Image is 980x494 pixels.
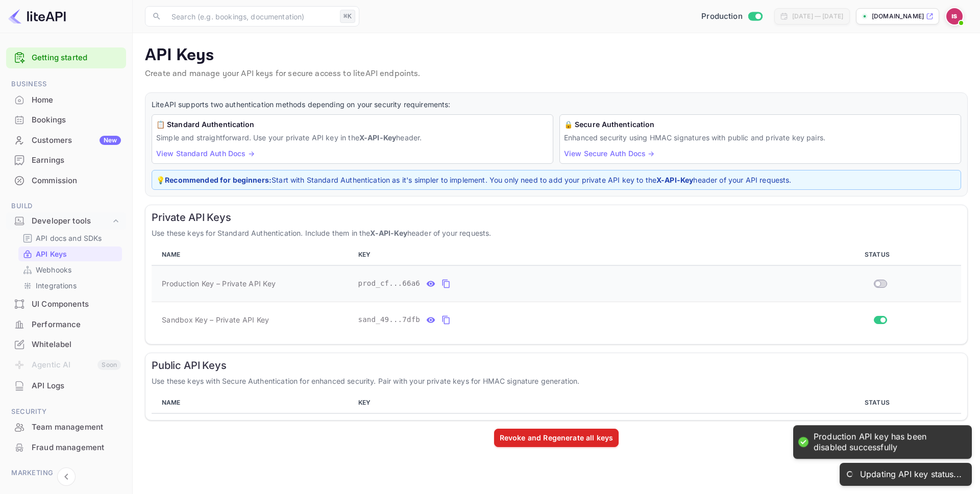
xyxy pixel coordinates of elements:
[6,171,126,190] a: Commission
[6,151,126,170] div: Earnings
[6,417,126,436] a: Team management
[6,294,126,314] div: UI Components
[32,114,121,126] div: Bookings
[6,376,126,396] div: API Logs
[564,119,957,130] h6: 🔒 Secure Authentication
[500,432,614,443] div: Revoke and Regenerate all keys
[36,249,67,259] p: API Keys
[6,335,126,355] div: Whitelabel
[32,135,121,146] div: Customers
[6,315,126,335] div: Performance
[36,264,71,275] p: Webhooks
[6,417,126,437] div: Team management
[32,215,111,227] div: Developer tools
[152,228,961,238] p: Use these keys for Standard Authentication. Include them in the header of your requests.
[57,467,76,486] button: Collapse navigation
[358,278,421,289] span: prod_cf...66a6
[162,314,269,325] span: Sandbox Key – Private API Key
[6,467,126,479] span: Marketing
[22,280,118,291] a: Integrations
[36,280,77,291] p: Integrations
[872,12,924,21] p: [DOMAIN_NAME]
[6,47,126,68] div: Getting started
[162,278,276,289] span: Production Key – Private API Key
[152,244,354,265] th: NAME
[6,151,126,169] a: Earnings
[32,339,121,351] div: Whitelabel
[152,99,961,110] p: LiteAPI supports two authentication methods depending on your security requirements:
[6,438,126,458] div: Fraud management
[18,231,122,245] div: API docs and SDKs
[32,319,121,331] div: Performance
[32,52,121,64] a: Getting started
[18,262,122,277] div: Webhooks
[145,68,968,80] p: Create and manage your API keys for secure access to liteAPI endpoints.
[656,176,693,184] strong: X-API-Key
[22,233,118,243] a: API docs and SDKs
[22,264,118,275] a: Webhooks
[564,132,957,143] p: Enhanced security using HMAC signatures with public and private key pairs.
[6,315,126,334] a: Performance
[6,294,126,313] a: UI Components
[152,392,354,413] th: NAME
[32,175,121,187] div: Commission
[32,442,121,454] div: Fraud management
[152,244,961,338] table: private api keys table
[18,246,122,261] div: API Keys
[860,469,962,480] div: Updating API key status...
[354,244,799,265] th: KEY
[165,6,336,27] input: Search (e.g. bookings, documentation)
[792,12,843,21] div: [DATE] — [DATE]
[165,176,272,184] strong: Recommended for beginners:
[6,90,126,109] a: Home
[145,45,968,66] p: API Keys
[340,10,355,23] div: ⌘K
[6,438,126,457] a: Fraud management
[6,110,126,129] a: Bookings
[359,133,396,142] strong: X-API-Key
[156,132,549,143] p: Simple and straightforward. Use your private API key in the header.
[32,155,121,166] div: Earnings
[6,131,126,150] a: CustomersNew
[6,79,126,90] span: Business
[152,211,961,224] h6: Private API Keys
[697,11,766,22] div: Switch to Sandbox mode
[152,392,961,414] table: public api keys table
[6,406,126,417] span: Security
[32,422,121,433] div: Team management
[152,359,961,372] h6: Public API Keys
[22,249,118,259] a: API Keys
[354,392,799,413] th: KEY
[6,212,126,230] div: Developer tools
[6,335,126,354] a: Whitelabel
[6,110,126,130] div: Bookings
[814,432,962,453] div: Production API key has been disabled successfully
[564,149,654,158] a: View Secure Auth Docs →
[946,8,963,24] img: Idan Solimani
[370,229,407,237] strong: X-API-Key
[701,11,743,22] span: Production
[799,244,961,265] th: STATUS
[32,299,121,310] div: UI Components
[156,119,549,130] h6: 📋 Standard Authentication
[152,376,961,386] p: Use these keys with Secure Authentication for enhanced security. Pair with your private keys for ...
[156,149,255,158] a: View Standard Auth Docs →
[6,171,126,191] div: Commission
[6,131,126,151] div: CustomersNew
[799,392,961,413] th: STATUS
[8,8,66,24] img: LiteAPI logo
[156,175,957,185] p: 💡 Start with Standard Authentication as it's simpler to implement. You only need to add your priv...
[32,380,121,392] div: API Logs
[6,90,126,110] div: Home
[32,94,121,106] div: Home
[100,136,121,145] div: New
[36,233,102,243] p: API docs and SDKs
[358,314,421,325] span: sand_49...7dfb
[18,278,122,293] div: Integrations
[6,376,126,395] a: API Logs
[6,201,126,212] span: Build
